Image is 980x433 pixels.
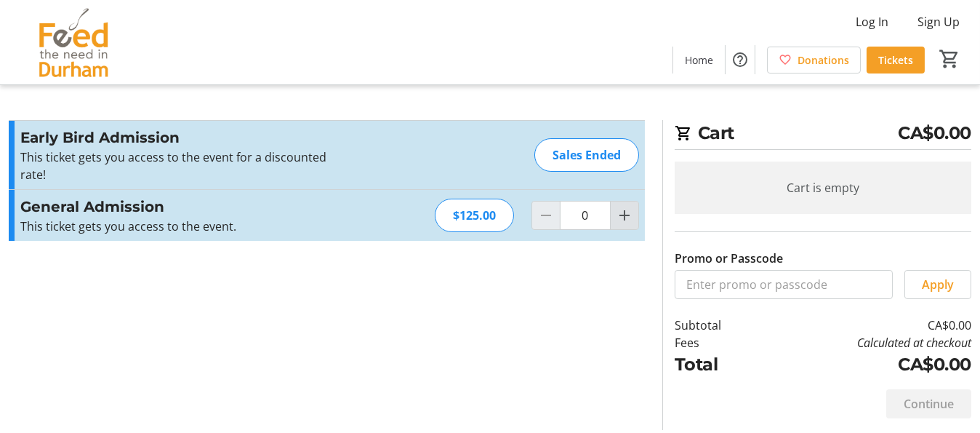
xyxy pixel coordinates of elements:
[673,47,725,74] a: Home
[760,334,971,351] td: Calculated at checkout
[20,127,338,148] h3: Early Bird Admission
[20,196,338,218] h3: General Admission
[760,351,971,378] td: CA$0.00
[20,218,338,235] div: This ticket gets you access to the event.
[534,138,639,172] div: Sales Ended
[675,162,971,214] div: Cart is empty
[675,351,760,378] td: Total
[675,317,760,334] td: Subtotal
[726,45,755,74] button: Help
[20,148,338,183] div: This ticket gets you access to the event for a discounted rate!
[922,276,954,293] span: Apply
[906,10,971,33] button: Sign Up
[435,199,514,232] div: $125.00
[856,13,888,31] span: Log In
[9,6,138,79] img: Feed the Need in Durham's Logo
[844,10,900,33] button: Log In
[878,52,913,68] span: Tickets
[904,270,971,299] button: Apply
[760,317,971,334] td: CA$0.00
[675,120,971,150] h2: Cart
[685,52,713,68] span: Home
[560,201,611,230] input: General Admission Quantity
[936,46,963,72] button: Cart
[675,270,893,299] input: Enter promo or passcode
[917,13,960,31] span: Sign Up
[675,334,760,351] td: Fees
[767,47,861,74] a: Donations
[867,47,925,74] a: Tickets
[611,202,638,229] button: Increment by one
[898,120,971,146] span: CA$0.00
[798,52,849,68] span: Donations
[675,250,783,267] label: Promo or Passcode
